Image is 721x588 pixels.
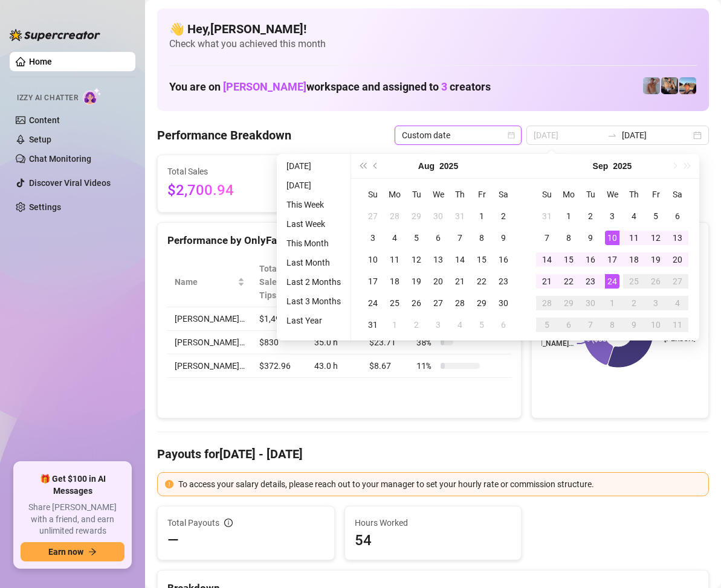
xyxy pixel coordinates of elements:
[540,231,554,245] div: 7
[416,336,436,349] span: 38 %
[561,209,576,223] div: 1
[88,548,97,556] span: arrow-right
[418,154,435,178] button: Choose a month
[471,227,493,249] td: 2025-08-08
[431,252,445,267] div: 13
[29,178,111,188] a: Discover Viral Videos
[670,274,685,289] div: 27
[157,446,709,462] h4: Payouts for [DATE] - [DATE]
[366,274,380,289] div: 17
[369,154,383,178] button: Previous month (PageUp)
[534,129,603,142] input: Start date
[409,274,424,289] div: 19
[493,314,514,336] td: 2025-09-06
[167,165,277,178] span: Total Sales
[409,209,424,223] div: 29
[167,179,277,202] span: $2,700.94
[356,154,369,178] button: Last year (Control + left)
[416,359,436,372] span: 11 %
[493,249,514,270] td: 2025-08-16
[536,270,558,292] td: 2025-09-21
[282,178,346,193] li: [DATE]
[471,249,493,270] td: 2025-08-15
[605,296,619,310] div: 1
[607,130,617,140] span: to
[540,318,554,332] div: 5
[449,184,471,205] th: Th
[169,21,697,37] h4: 👋 Hey, [PERSON_NAME] !
[366,296,380,310] div: 24
[667,249,688,270] td: 2025-09-20
[558,292,580,314] td: 2025-09-29
[282,294,346,308] li: Last 3 Months
[471,205,493,227] td: 2025-08-01
[623,314,645,336] td: 2025-10-09
[387,274,402,289] div: 18
[474,296,489,310] div: 29
[580,184,601,205] th: Tu
[169,37,697,51] span: Check what you achieved this month
[307,331,363,354] td: 35.0 h
[157,127,291,144] h4: Performance Breakdown
[387,318,402,332] div: 1
[431,296,445,310] div: 27
[471,314,493,336] td: 2025-09-05
[282,159,346,173] li: [DATE]
[583,274,598,289] div: 23
[29,154,91,164] a: Chat Monitoring
[474,318,489,332] div: 5
[580,292,601,314] td: 2025-09-30
[453,209,467,223] div: 31
[508,132,515,139] span: calendar
[580,227,601,249] td: 2025-09-09
[449,314,471,336] td: 2025-09-04
[362,331,409,354] td: $23.71
[540,274,554,289] div: 21
[449,292,471,314] td: 2025-08-28
[536,314,558,336] td: 2025-10-05
[667,227,688,249] td: 2025-09-13
[496,231,511,245] div: 9
[601,292,623,314] td: 2025-10-01
[10,29,100,41] img: logo-BBDzfeDw.svg
[387,252,402,267] div: 11
[601,249,623,270] td: 2025-09-17
[406,292,427,314] td: 2025-08-26
[474,252,489,267] div: 15
[661,77,678,94] img: George
[670,296,685,310] div: 4
[496,318,511,332] div: 6
[21,502,124,537] span: Share [PERSON_NAME] with a friend, and earn unlimited rewards
[601,314,623,336] td: 2025-10-08
[471,270,493,292] td: 2025-08-22
[580,270,601,292] td: 2025-09-23
[593,154,609,178] button: Choose a month
[384,314,406,336] td: 2025-09-01
[645,249,667,270] td: 2025-09-19
[431,318,445,332] div: 3
[493,227,514,249] td: 2025-08-09
[645,184,667,205] th: Fr
[471,292,493,314] td: 2025-08-29
[252,331,307,354] td: $830
[406,184,427,205] th: Tu
[439,154,458,178] button: Choose a year
[362,184,384,205] th: Su
[427,184,449,205] th: We
[667,292,688,314] td: 2025-10-04
[623,205,645,227] td: 2025-09-04
[409,318,424,332] div: 2
[561,274,576,289] div: 22
[605,252,619,267] div: 17
[17,92,78,104] span: Izzy AI Chatter
[366,209,380,223] div: 27
[536,184,558,205] th: Su
[362,249,384,270] td: 2025-08-10
[540,296,554,310] div: 28
[667,270,688,292] td: 2025-09-27
[21,473,124,497] span: 🎁 Get $100 in AI Messages
[670,318,685,332] div: 11
[558,249,580,270] td: 2025-09-15
[427,292,449,314] td: 2025-08-27
[167,354,252,378] td: [PERSON_NAME]…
